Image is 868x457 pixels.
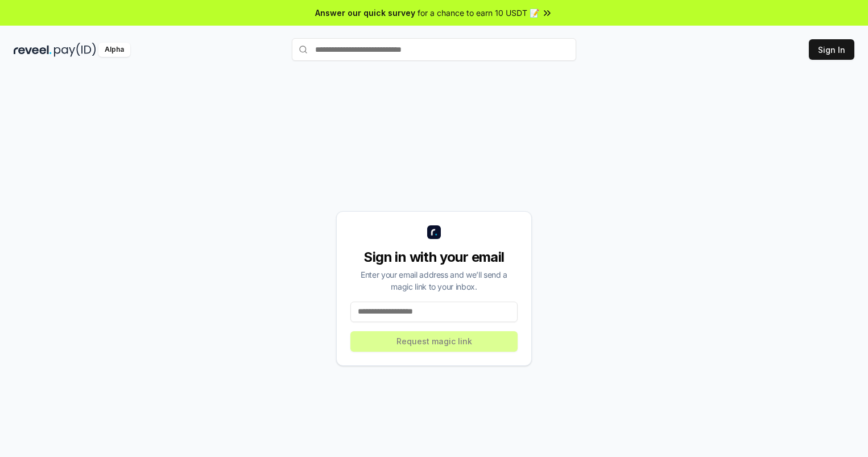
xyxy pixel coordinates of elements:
img: logo_small [427,225,441,239]
div: Sign in with your email [350,248,518,266]
div: Alpha [98,43,130,57]
img: reveel_dark [14,43,52,57]
button: Sign In [809,39,854,60]
div: Enter your email address and we’ll send a magic link to your inbox. [350,269,518,293]
img: pay_id [54,43,96,57]
span: for a chance to earn 10 USDT 📝 [418,7,539,19]
span: Answer our quick survey [315,7,415,19]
